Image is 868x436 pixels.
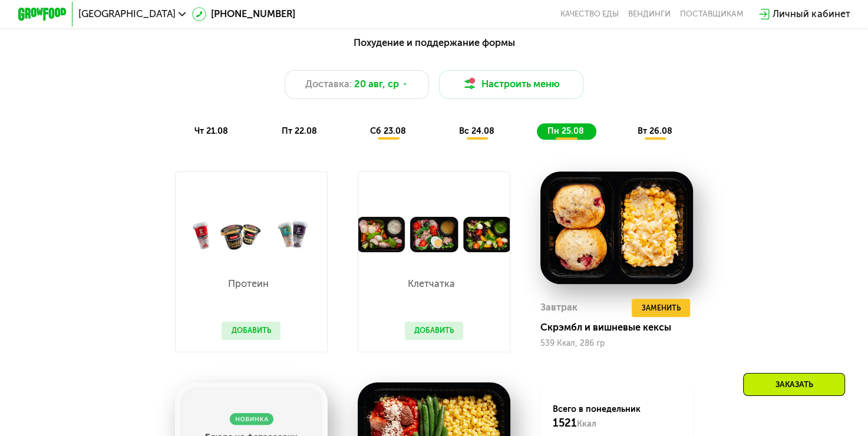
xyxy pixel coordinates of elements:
[540,322,703,333] div: Скрэмбл и вишневые кексы
[222,279,275,289] p: Протеин
[222,322,280,340] button: Добавить
[540,339,693,348] div: 539 Ккал, 286 гр
[632,299,690,317] button: Заменить
[540,299,577,317] div: Завтрак
[560,9,619,19] a: Качество еды
[628,9,671,19] a: Вендинги
[194,126,228,136] span: чт 21.08
[680,9,743,19] div: поставщикам
[405,279,458,289] p: Клетчатка
[77,35,791,51] div: Похудение и поддержание формы
[459,126,494,136] span: вс 24.08
[354,77,399,92] span: 20 авг, ср
[773,7,850,22] div: Личный кабинет
[439,70,584,99] button: Настроить меню
[553,404,681,430] div: Всего в понедельник
[547,126,584,136] span: пн 25.08
[78,9,176,19] span: [GEOGRAPHIC_DATA]
[553,417,577,430] span: 1521
[192,7,296,22] a: [PHONE_NUMBER]
[305,77,352,92] span: Доставка:
[743,373,845,396] div: Заказать
[282,126,317,136] span: пт 22.08
[577,419,596,429] span: Ккал
[637,126,672,136] span: вт 26.08
[370,126,406,136] span: сб 23.08
[405,322,464,340] button: Добавить
[642,302,681,314] span: Заменить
